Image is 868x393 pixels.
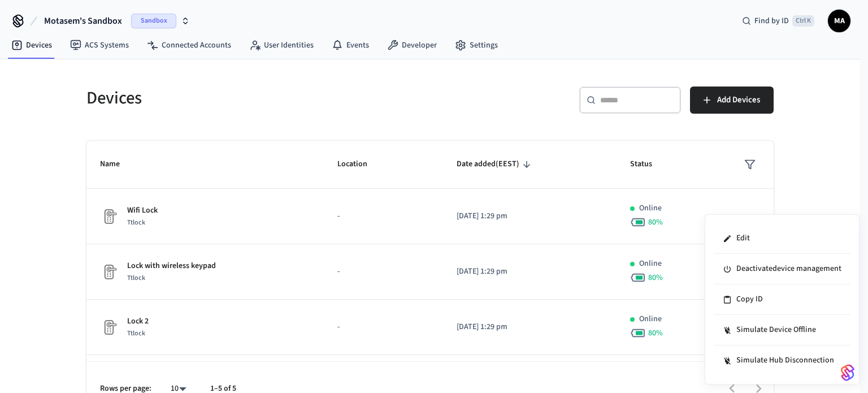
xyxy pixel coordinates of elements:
[714,284,850,315] li: Copy ID
[714,346,850,375] li: Simulate Hub Disconnection
[714,223,850,254] li: Edit
[841,364,854,382] img: SeamLogoGradient.69752ec5.svg
[714,254,850,284] li: Deactivate device management
[714,315,850,346] li: Simulate Device Offline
